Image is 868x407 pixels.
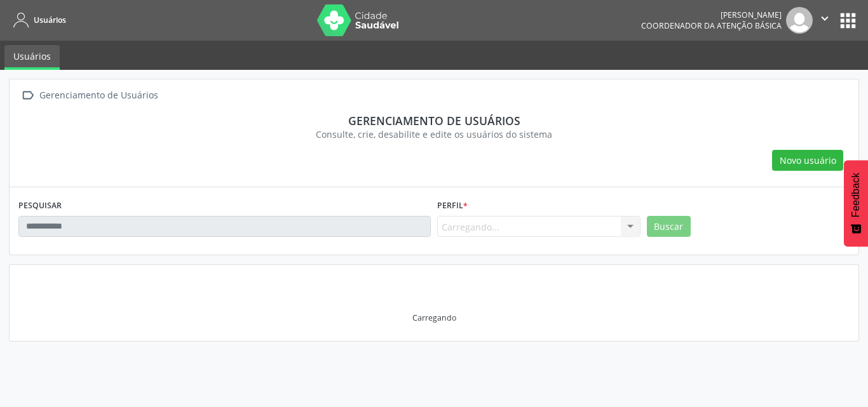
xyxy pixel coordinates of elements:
[18,196,62,216] label: PESQUISAR
[813,7,837,34] button: 
[850,173,862,217] span: Feedback
[27,128,841,141] div: Consulte, crie, desabilite e edite os usuários do sistema
[18,86,37,105] i: 
[844,160,868,246] button: Feedback - Mostrar pesquisa
[641,10,782,20] div: [PERSON_NAME]
[772,150,843,171] button: Novo usuário
[412,312,456,323] div: Carregando
[837,10,859,32] button: apps
[818,11,832,25] i: 
[34,15,66,25] span: Usuários
[437,196,468,216] label: Perfil
[4,45,60,70] a: Usuários
[9,10,66,30] a: Usuários
[786,7,813,34] img: img
[647,216,691,237] button: Buscar
[641,20,782,31] span: Coordenador da Atenção Básica
[27,114,841,128] div: Gerenciamento de usuários
[18,86,160,105] a:  Gerenciamento de Usuários
[780,154,836,167] span: Novo usuário
[37,86,160,105] div: Gerenciamento de Usuários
